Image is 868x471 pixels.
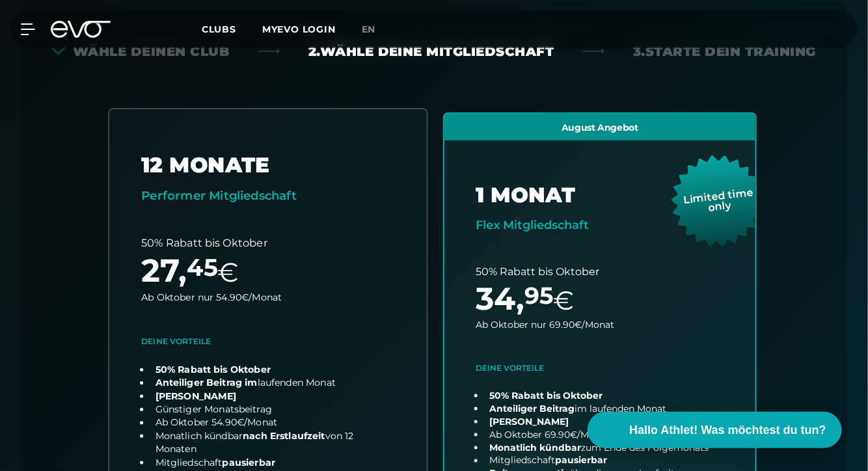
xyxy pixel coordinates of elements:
[202,23,236,35] span: Clubs
[202,23,262,35] a: Clubs
[362,22,392,37] a: en
[262,23,336,35] a: MYEVO LOGIN
[629,422,826,439] span: Hallo Athlet! Was möchtest du tun?
[588,412,842,448] button: Hallo Athlet! Was möchtest du tun?
[362,23,376,35] span: en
